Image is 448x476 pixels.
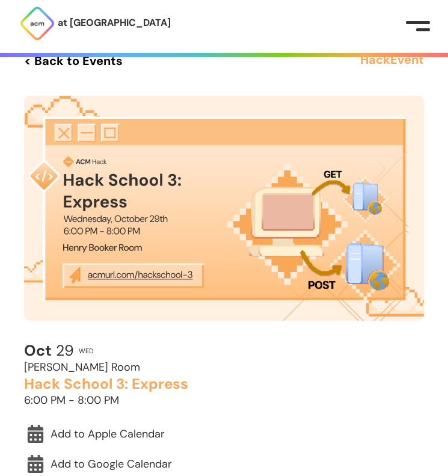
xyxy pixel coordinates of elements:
h2: 6:00 PM - 8:00 PM [24,395,119,407]
h3: Hack Event [360,50,424,72]
img: Event Cover Photo [24,96,424,321]
a: Add to Apple Calendar [24,420,424,448]
h2: [PERSON_NAME] Room [24,362,140,374]
img: ACM Logo [19,5,55,42]
a: at [GEOGRAPHIC_DATA] [19,5,171,42]
h2: Wed [79,347,94,354]
p: at [GEOGRAPHIC_DATA] [58,15,171,31]
h2: Hack School 3: Express [24,376,188,392]
h2: 29 [24,342,74,359]
a: < Back to Events [24,50,123,72]
b: Oct [24,341,52,360]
